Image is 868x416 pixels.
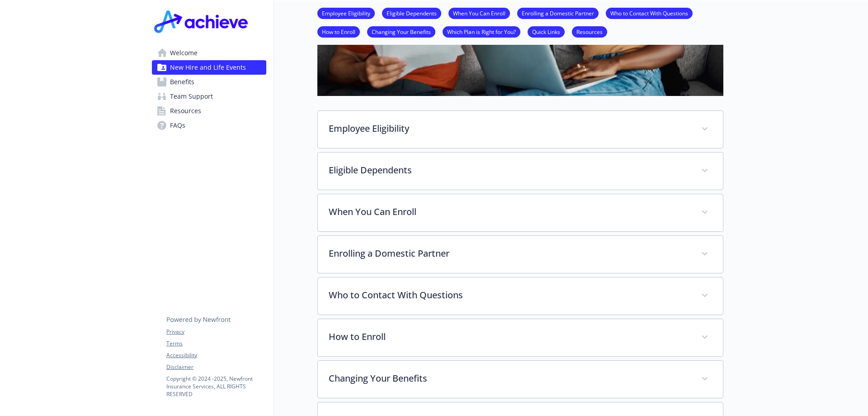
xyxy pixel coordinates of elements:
a: Which Plan is Right for You? [443,27,520,36]
div: Employee Eligibility [318,111,723,148]
a: Terms [166,339,266,348]
div: When You Can Enroll [318,194,723,231]
a: Privacy [166,328,266,336]
p: Eligible Dependents [329,163,690,177]
span: Welcome [170,46,198,60]
a: Team Support [152,89,266,104]
a: When You Can Enroll [448,9,510,17]
a: Resources [152,104,266,118]
div: Enrolling a Domestic Partner [318,236,723,273]
span: New Hire and Life Events [170,60,246,75]
a: New Hire and Life Events [152,60,266,75]
a: Changing Your Benefits [367,27,435,36]
p: Changing Your Benefits [329,372,690,385]
p: Employee Eligibility [329,122,690,135]
span: FAQs [170,118,185,133]
span: Benefits [170,75,194,89]
span: Resources [170,104,201,118]
a: Who to Contact With Questions [606,9,693,17]
p: How to Enroll [329,330,690,344]
div: Who to Contact With Questions [318,277,723,315]
a: How to Enroll [317,27,360,36]
span: Team Support [170,89,213,104]
p: Enrolling a Domestic Partner [329,247,690,260]
a: Welcome [152,46,266,60]
a: Disclaimer [166,363,266,371]
a: FAQs [152,118,266,133]
p: When You Can Enroll [329,205,690,219]
a: Enrolling a Domestic Partner [517,9,599,17]
a: Quick Links [528,27,565,36]
p: Copyright © 2024 - 2025 , Newfront Insurance Services, ALL RIGHTS RESERVED [166,375,266,398]
a: Accessibility [166,351,266,359]
div: How to Enroll [318,319,723,356]
div: Eligible Dependents [318,153,723,190]
a: Eligible Dependents [382,9,441,17]
div: Changing Your Benefits [318,361,723,398]
a: Benefits [152,75,266,89]
a: Employee Eligibility [317,9,375,17]
a: Resources [572,27,607,36]
p: Who to Contact With Questions [329,288,690,302]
